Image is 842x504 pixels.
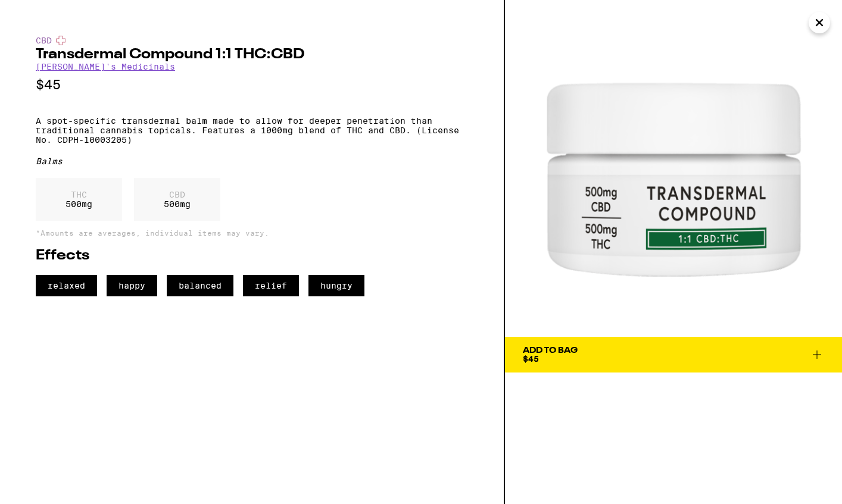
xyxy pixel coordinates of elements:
[167,275,233,296] span: balanced
[36,249,468,263] h2: Effects
[107,275,157,296] span: happy
[36,36,468,45] div: CBD
[523,346,578,355] div: Add To Bag
[243,275,299,296] span: relief
[308,275,364,296] span: hungry
[7,8,86,18] span: Hi. Need any help?
[809,12,830,33] button: Close
[36,156,468,166] div: Balms
[505,337,842,372] button: Add To Bag$45
[36,178,122,221] div: 500 mg
[164,190,191,199] p: CBD
[36,229,468,237] p: *Amounts are averages, individual items may vary.
[523,354,539,364] span: $45
[134,178,220,221] div: 500 mg
[56,36,66,45] img: cbdColor.svg
[36,62,175,71] a: [PERSON_NAME]'s Medicinals
[36,116,468,145] p: A spot-specific transdermal balm made to allow for deeper penetration than traditional cannabis t...
[36,77,468,92] p: $45
[36,48,468,62] h2: Transdermal Compound 1:1 THC:CBD
[36,275,97,296] span: relaxed
[66,190,92,199] p: THC
[1,1,650,86] button: Redirect to URL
